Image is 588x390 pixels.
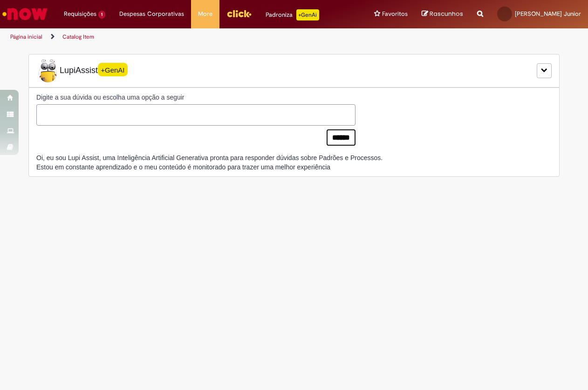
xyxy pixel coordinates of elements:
[28,54,560,87] div: LupiLupiAssist+GenAI
[226,7,252,20] img: click_logo_yellow_360x200.png
[36,59,60,82] img: Lupi
[10,33,42,40] a: Página inicial
[430,9,463,18] span: Rascunhos
[36,93,356,102] label: Digite a sua dúvida ou escolha uma opção a seguir
[119,9,184,19] span: Despesas Corporativas
[36,153,383,172] div: Oi, eu sou Lupi Assist, uma Inteligência Artificial Generativa pronta para responder dúvidas sobr...
[64,9,96,19] span: Requisições
[198,9,212,19] span: More
[422,10,463,19] a: Rascunhos
[266,9,319,20] div: Padroniza
[382,9,408,19] span: Favoritos
[296,9,319,20] p: +GenAi
[98,63,128,76] span: +GenAI
[7,28,385,46] ul: Trilhas de página
[1,5,49,23] img: ServiceNow
[515,10,581,18] span: [PERSON_NAME] Junior
[36,59,128,82] span: LupiAssist
[98,11,105,19] span: 1
[62,33,94,40] a: Catalog Item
